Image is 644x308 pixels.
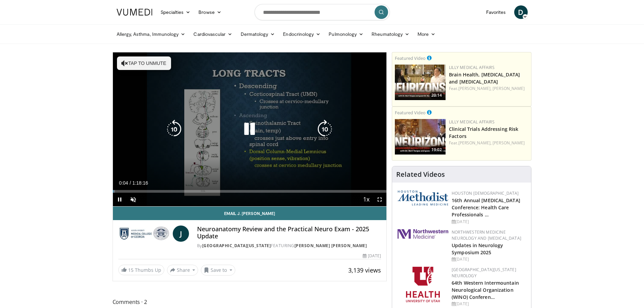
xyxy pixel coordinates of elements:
[514,5,528,19] a: D
[132,180,148,186] span: 1:18:16
[452,190,519,196] a: Houston [DEMOGRAPHIC_DATA]
[395,55,426,61] small: Featured Video
[279,27,325,41] a: Endocrinology
[167,265,198,276] button: Share
[348,266,381,274] span: 3,139 views
[202,243,271,248] a: [GEOGRAPHIC_DATA][US_STATE]
[429,147,444,153] span: 19:02
[482,5,510,19] a: Favorites
[493,86,525,91] a: [PERSON_NAME]
[119,180,128,186] span: 0:04
[395,110,426,116] small: Featured Video
[458,86,492,91] a: [PERSON_NAME],
[130,180,131,186] span: /
[398,229,448,239] img: 2a462fb6-9365-492a-ac79-3166a6f924d8.png.150x105_q85_autocrop_double_scale_upscale_version-0.2.jpg
[237,27,279,41] a: Dermatology
[493,140,525,146] a: [PERSON_NAME]
[406,267,440,302] img: f6362829-b0a3-407d-a044-59546adfd345.png.150x105_q85_autocrop_double_scale_upscale_version-0.2.png
[452,256,526,262] div: [DATE]
[194,5,225,19] a: Browse
[452,242,503,256] a: Updates in Neurology Symposium 2025
[117,9,152,16] img: VuMedi Logo
[395,119,446,155] img: 1541e73f-d457-4c7d-a135-57e066998777.png.150x105_q85_crop-smart_upscale.jpg
[113,193,126,206] button: Pause
[449,126,518,139] a: Clinical Trials Addressing Risk Factors
[128,267,134,273] span: 15
[363,253,381,259] div: [DATE]
[113,207,387,220] a: Email J. [PERSON_NAME]
[449,86,528,92] div: Feat.
[367,27,413,41] a: Rheumatology
[359,193,373,206] button: Playback Rate
[325,27,367,41] a: Pulmonology
[396,170,445,179] h4: Related Videos
[113,52,387,207] video-js: Video Player
[398,190,448,206] img: 5e4488cc-e109-4a4e-9fd9-73bb9237ee91.png.150x105_q85_autocrop_double_scale_upscale_version-0.2.png
[452,229,521,241] a: Northwestern Medicine Neurology and [MEDICAL_DATA]
[452,280,519,300] a: 64th Western Intermountain Neurological Organization (WINO) Conferen…
[157,5,195,19] a: Specialties
[197,243,381,249] div: By FEATURING
[173,226,189,242] a: J
[449,71,520,85] a: Brain Health, [MEDICAL_DATA] and [MEDICAL_DATA]
[117,56,171,70] button: Tap to unmute
[395,119,446,155] a: 19:02
[197,226,381,240] h4: Neuroanatomy Review and the Practical Neuro Exam - 2025 Update
[395,65,446,100] a: 20:14
[113,298,387,306] span: Comments 2
[413,27,439,41] a: More
[189,27,236,41] a: Cardiovascular
[373,193,386,206] button: Fullscreen
[113,190,387,193] div: Progress Bar
[452,197,520,218] a: 16th Annual [MEDICAL_DATA] Conference: Health Care Professionals …
[113,27,190,41] a: Allergy, Asthma, Immunology
[452,219,526,225] div: [DATE]
[429,92,444,98] span: 20:14
[452,301,526,307] div: [DATE]
[118,265,164,275] a: 15 Thumbs Up
[118,226,170,242] img: Medical College of Georgia - Augusta University
[458,140,492,146] a: [PERSON_NAME],
[255,4,390,20] input: Search topics, interventions
[449,140,528,146] div: Feat.
[452,267,516,279] a: [GEOGRAPHIC_DATA][US_STATE] Neurology
[395,65,446,100] img: ca157f26-4c4a-49fd-8611-8e91f7be245d.png.150x105_q85_crop-smart_upscale.jpg
[449,65,495,70] a: Lilly Medical Affairs
[201,265,235,276] button: Save to
[126,193,140,206] button: Unmute
[449,119,495,125] a: Lilly Medical Affairs
[294,243,367,248] a: [PERSON_NAME] [PERSON_NAME]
